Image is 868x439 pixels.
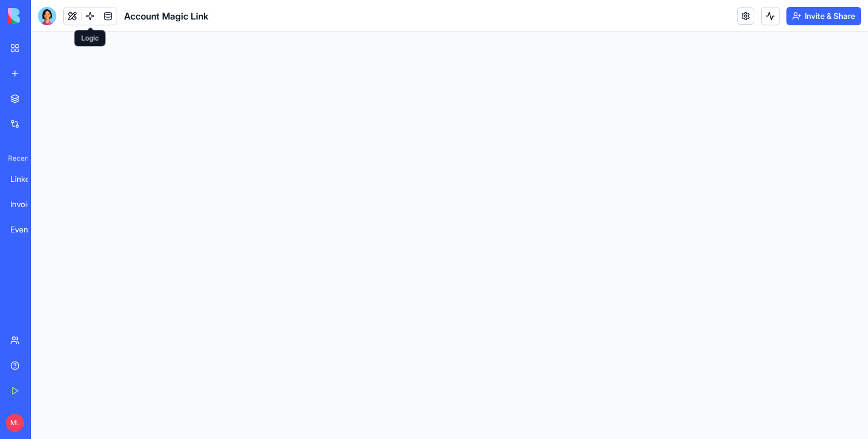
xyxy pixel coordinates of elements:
span: ML [6,414,24,432]
span: Account Magic Link [124,9,209,23]
span: Recent [3,154,28,163]
button: Invite & Share [786,7,861,25]
img: logo [8,8,79,24]
a: LinkedIn Profile Analyzer [3,168,49,191]
div: EventMaster Pro [10,224,43,235]
a: EventMaster Pro [3,218,49,241]
a: Invoice Data Extractor [3,193,49,216]
div: Invoice Data Extractor [10,199,43,210]
div: LinkedIn Profile Analyzer [10,173,43,185]
div: Logic [75,30,106,46]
